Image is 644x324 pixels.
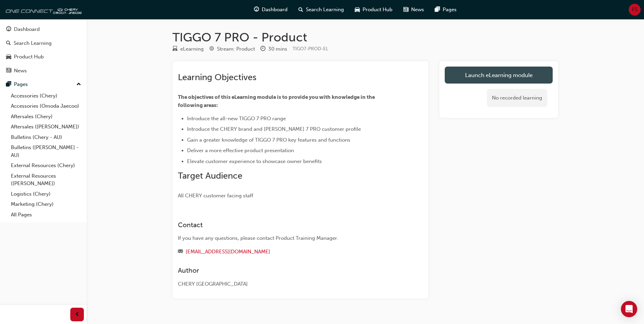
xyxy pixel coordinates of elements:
span: guage-icon [6,26,11,33]
a: guage-iconDashboard [249,3,293,17]
span: News [411,6,424,14]
div: Type [172,45,204,53]
span: prev-icon [75,310,80,319]
div: Search Learning [14,39,52,47]
div: eLearning [180,45,204,53]
span: pages-icon [435,5,440,14]
span: The objectives of this eLearning module is to provide you with knowledge in the following areas: [178,94,376,108]
a: car-iconProduct Hub [349,3,398,17]
a: Search Learning [3,37,84,50]
span: Product Hub [363,6,392,14]
span: up-icon [76,80,81,89]
a: search-iconSearch Learning [293,3,349,17]
a: Launch eLearning module [445,67,553,84]
a: All Pages [8,210,84,220]
a: Marketing (Chery) [8,199,84,210]
span: Search Learning [306,6,344,14]
a: Bulletins (Chery - AU) [8,132,84,143]
span: Deliver a more effective product presentation [187,147,294,154]
span: Gain a greater knowledge of TIGGO 7 PRO key features and functions [187,137,350,143]
a: Aftersales ([PERSON_NAME]) [8,122,84,132]
h3: Author [178,267,399,274]
a: news-iconNews [398,3,429,17]
a: Accessories (Omoda Jaecoo) [8,101,84,111]
span: Target Audience [178,170,242,181]
span: Learning Objectives [178,72,256,83]
div: No recorded learning [487,89,547,107]
div: News [14,67,27,75]
h3: Contact [178,221,399,229]
span: target-icon [209,46,214,52]
a: Product Hub [3,51,84,63]
button: Pages [3,78,84,91]
span: Elevate customer experience to showcase owner benefits [187,158,322,164]
a: [EMAIL_ADDRESS][DOMAIN_NAME] [186,249,270,255]
a: News [3,65,84,77]
a: External Resources (Chery) [8,160,84,171]
span: news-icon [403,5,408,14]
div: Stream [209,45,255,53]
span: Dashboard [262,6,288,14]
div: Open Intercom Messenger [621,301,637,317]
a: Dashboard [3,23,84,36]
div: Duration [260,45,287,53]
button: DashboardSearch LearningProduct HubNews [3,22,84,78]
a: pages-iconPages [429,3,462,17]
div: Product Hub [14,53,44,61]
a: Aftersales (Chery) [8,111,84,122]
div: Stream: Product [217,45,255,53]
div: 30 mins [268,45,287,53]
span: guage-icon [254,5,259,14]
div: Pages [14,80,28,88]
div: CHERY [GEOGRAPHIC_DATA] [178,280,399,288]
span: news-icon [6,68,11,74]
span: Introduce the all-new TIGGO 7 PRO range [187,115,286,122]
a: External Resources ([PERSON_NAME]) [8,171,84,189]
img: oneconnect [3,3,81,16]
span: car-icon [355,5,360,14]
span: learningResourceType_ELEARNING-icon [172,46,178,52]
a: Accessories (Chery) [8,91,84,101]
span: Pages [443,6,457,14]
div: If you have any questions, please contact Product Training Manager. [178,234,399,242]
span: search-icon [298,5,303,14]
span: FS [632,6,638,14]
a: Bulletins ([PERSON_NAME] - AU) [8,142,84,160]
h1: TIGGO 7 PRO - Product [172,30,558,45]
a: Logistics (Chery) [8,189,84,199]
button: FS [629,4,641,16]
span: pages-icon [6,82,11,88]
span: email-icon [178,249,183,255]
span: car-icon [6,54,11,60]
span: Learning resource code [293,46,328,52]
div: Email [178,248,399,256]
div: Dashboard [14,25,40,33]
span: All CHERY customer facing staff [178,193,253,199]
span: clock-icon [260,46,265,52]
span: Introduce the CHERY brand and [PERSON_NAME] 7 PRO customer profile [187,126,361,132]
span: search-icon [6,40,11,47]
